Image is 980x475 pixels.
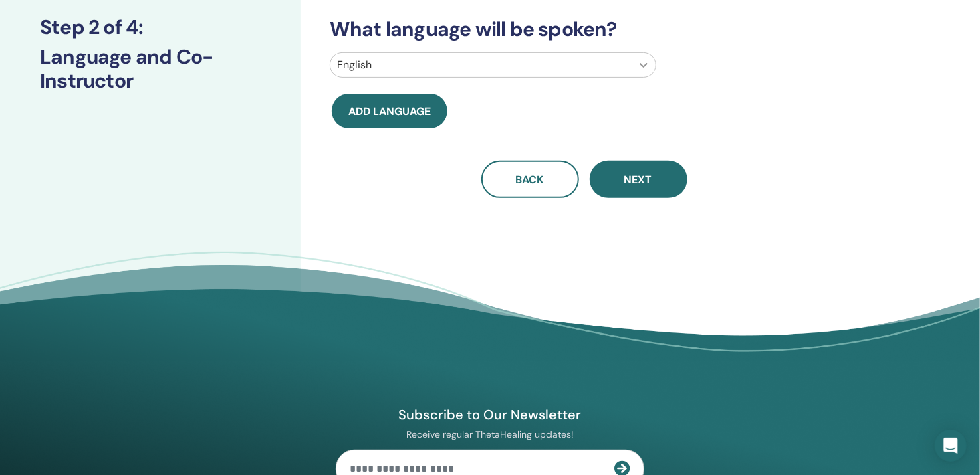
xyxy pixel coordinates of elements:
span: Back [516,173,544,187]
div: Open Intercom Messenger [935,430,967,462]
span: Add language [348,104,431,118]
button: Add language [332,94,447,128]
h3: Language and Co-Instructor [40,45,261,93]
button: Back [481,161,579,198]
span: Next [624,173,652,187]
h3: Step 2 of 4 : [40,15,261,39]
button: Next [590,161,687,198]
h3: What language will be spoken? [322,17,846,41]
h4: Subscribe to Our Newsletter [336,406,644,423]
p: Receive regular ThetaHealing updates! [336,428,644,440]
